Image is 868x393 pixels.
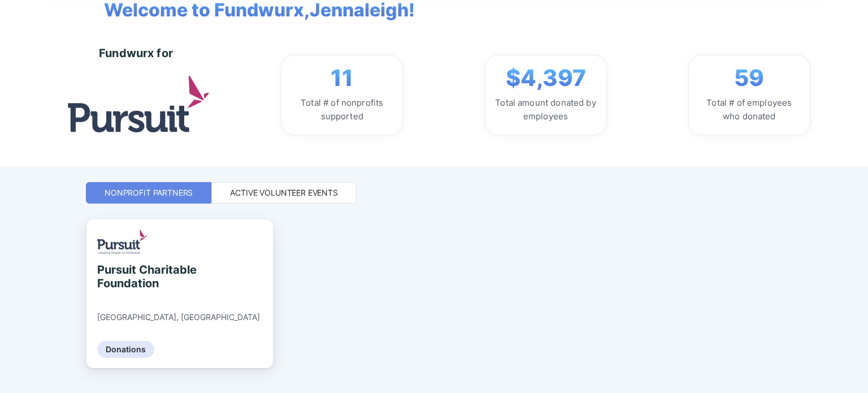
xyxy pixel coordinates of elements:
div: Donations [97,341,154,358]
div: [GEOGRAPHIC_DATA], [GEOGRAPHIC_DATA] [97,312,260,322]
img: logo.jpg [68,76,209,132]
div: Total # of employees who donated [698,96,801,123]
div: Total amount donated by employees [494,96,597,123]
div: Active Volunteer Events [230,187,338,198]
div: Total # of nonprofits supported [290,96,393,123]
div: Pursuit Charitable Foundation [97,263,201,290]
span: 59 [734,64,764,92]
span: $4,397 [506,64,586,92]
span: 11 [331,64,353,92]
div: Fundwurx for [99,46,173,60]
div: Nonprofit Partners [105,187,193,198]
